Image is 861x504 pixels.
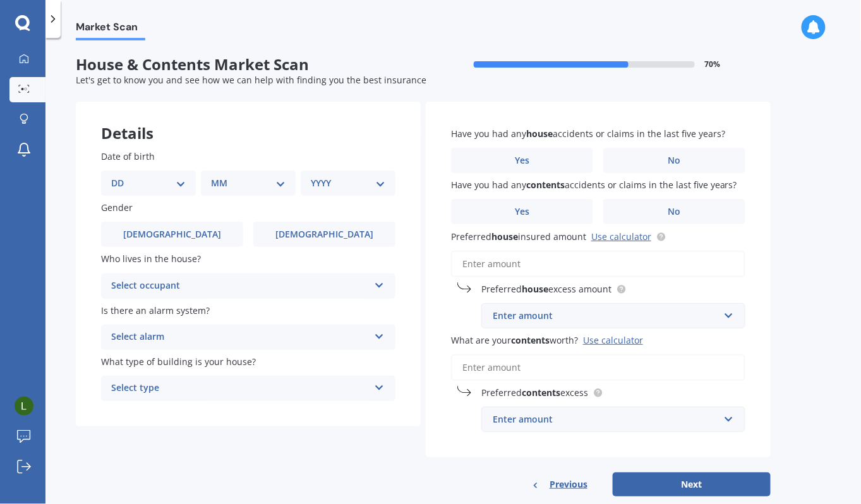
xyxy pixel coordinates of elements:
span: No [668,155,681,166]
span: Yes [515,155,529,166]
button: Next [613,472,771,496]
span: Previous [550,475,587,494]
span: What type of building is your house? [101,356,256,368]
span: House & Contents Market Scan [76,56,423,74]
b: house [526,128,553,140]
span: Market Scan [76,21,145,38]
div: Enter amount [493,309,719,323]
span: Preferred excess [481,387,588,399]
span: What are your worth? [451,334,578,346]
div: Enter amount [493,412,719,426]
span: [DEMOGRAPHIC_DATA] [123,229,221,240]
span: Is there an alarm system? [101,304,210,316]
b: contents [522,387,560,399]
b: house [522,283,548,295]
div: Select type [111,381,369,396]
span: Let's get to know you and see how we can help with finding you the best insurance [76,74,426,86]
span: [DEMOGRAPHIC_DATA] [275,229,373,240]
div: Select occupant [111,279,369,294]
div: Select alarm [111,330,369,345]
a: Use calculator [591,231,651,243]
span: Have you had any accidents or claims in the last five years? [451,128,725,140]
input: Enter amount [451,354,745,381]
span: Have you had any accidents or claims in the last five years? [451,179,737,191]
span: Preferred insured amount [451,231,586,243]
b: contents [511,334,550,346]
div: Details [76,102,421,140]
input: Enter amount [451,251,745,277]
span: No [668,207,681,217]
span: Preferred excess amount [481,283,611,295]
span: Date of birth [101,150,155,162]
div: Use calculator [583,334,643,346]
span: 70 % [705,60,721,69]
span: Yes [515,207,529,217]
span: Who lives in the house? [101,253,201,265]
img: ACg8ocJgzCg4zLGpCL-s_mdR3N57OMITx4HrIHRsVjyrhTl79wXuJg=s96-c [15,397,33,416]
b: house [491,231,518,243]
span: Gender [101,201,133,213]
b: contents [526,179,565,191]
